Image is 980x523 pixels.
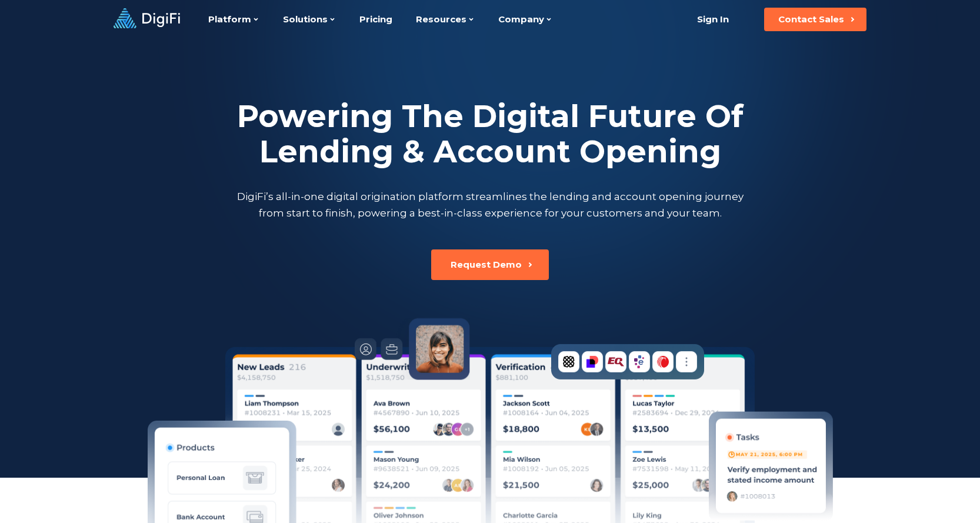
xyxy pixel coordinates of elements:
button: Request Demo [431,249,549,280]
a: Sign In [682,8,743,31]
h2: Powering The Digital Future Of Lending & Account Opening [234,99,746,169]
p: DigiFi’s all-in-one digital origination platform streamlines the lending and account opening jour... [234,188,746,221]
div: Contact Sales [778,14,844,25]
div: Request Demo [451,259,522,271]
button: Contact Sales [764,8,866,31]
